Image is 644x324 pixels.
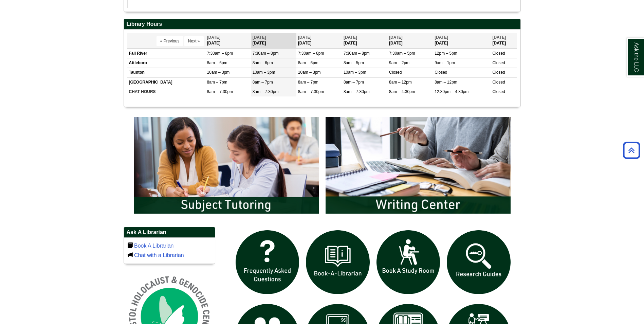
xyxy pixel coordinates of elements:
div: slideshow [130,114,514,220]
img: Research Guides icon links to research guides web page [443,227,514,298]
span: 9am – 2pm [389,60,409,65]
span: [DATE] [389,35,403,40]
h2: Ask A Librarian [124,227,215,238]
td: Attleboro [127,58,205,68]
span: 10am – 3pm [298,70,321,75]
th: [DATE] [296,33,342,48]
span: Closed [492,80,505,85]
td: Taunton [127,68,205,77]
span: Closed [389,70,402,75]
span: 9am – 1pm [435,60,455,65]
span: [DATE] [492,35,506,40]
th: [DATE] [387,33,433,48]
th: [DATE] [205,33,251,48]
span: 8am – 6pm [207,60,227,65]
td: [GEOGRAPHIC_DATA] [127,77,205,87]
a: Book A Librarian [134,243,174,249]
span: 8am – 5pm [344,60,364,65]
span: 8am – 12pm [389,80,412,85]
span: 7:30am – 8pm [298,51,324,56]
a: Back to Top [621,146,642,155]
span: Closed [492,70,505,75]
img: Subject Tutoring Information [130,114,322,217]
span: 7:30am – 5pm [389,51,415,56]
span: 8am – 7:30pm [344,89,370,94]
th: [DATE] [433,33,491,48]
span: [DATE] [253,35,266,40]
img: Book a Librarian icon links to book a librarian web page [302,227,373,298]
span: Closed [435,70,447,75]
span: [DATE] [344,35,357,40]
span: 8am – 7:30pm [207,89,233,94]
span: 10am – 3pm [253,70,275,75]
span: 8am – 7:30pm [253,89,279,94]
img: Writing Center Information [322,114,514,217]
th: [DATE] [491,33,517,48]
span: [DATE] [298,35,312,40]
span: 8am – 7pm [344,80,364,85]
h2: Library Hours [124,19,520,30]
span: 8am – 7:30pm [298,89,324,94]
span: 10am – 3pm [207,70,230,75]
span: 12pm – 5pm [435,51,457,56]
span: 8am – 7pm [298,80,318,85]
td: CHAT HOURS [127,87,205,96]
span: Closed [492,89,505,94]
span: 12:30pm – 4:30pm [435,89,468,94]
span: 8am – 7pm [253,80,273,85]
td: Fall River [127,49,205,58]
th: [DATE] [342,33,387,48]
span: 8am – 6pm [298,60,318,65]
span: 7:30am – 8pm [207,51,233,56]
span: Closed [492,51,505,56]
a: Chat with a Librarian [134,252,184,258]
span: 8am – 4:30pm [389,89,415,94]
button: Next » [184,36,204,46]
img: book a study room icon links to book a study room web page [373,227,444,298]
span: 8am – 6pm [253,60,273,65]
span: 8am – 12pm [435,80,457,85]
button: « Previous [157,36,183,46]
span: 8am – 7pm [207,80,227,85]
span: [DATE] [207,35,221,40]
img: frequently asked questions [232,227,303,298]
span: 7:30am – 8pm [344,51,370,56]
span: [DATE] [435,35,448,40]
span: 10am – 3pm [344,70,366,75]
th: [DATE] [251,33,296,48]
span: Closed [492,60,505,65]
span: 7:30am – 8pm [253,51,279,56]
